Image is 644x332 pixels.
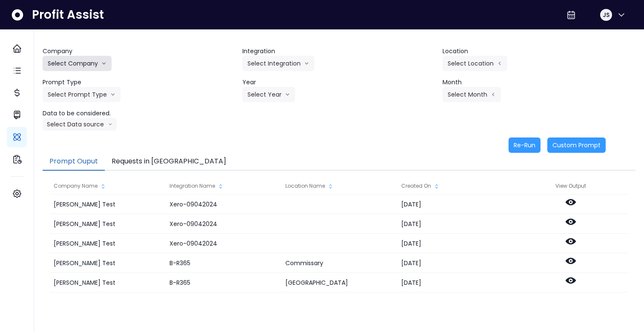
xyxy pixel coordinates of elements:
[32,7,104,23] span: Profit Assist
[443,47,635,56] header: Location
[443,87,501,102] button: Select Montharrow left line
[397,234,512,253] div: [DATE]
[49,253,165,273] div: [PERSON_NAME] Test
[43,87,121,102] button: Select Prompt Typearrow down line
[285,90,290,99] svg: arrow down line
[43,47,236,56] header: Company
[108,120,112,129] svg: arrow down line
[217,183,224,190] svg: sort
[242,47,435,56] header: Integration
[105,153,233,171] button: Requests in [GEOGRAPHIC_DATA]
[433,183,440,190] svg: sort
[603,11,609,19] span: JS
[547,137,606,153] button: Custom Prompt
[242,87,295,102] button: Select Yeararrow down line
[101,59,106,68] svg: arrow down line
[397,273,512,292] div: [DATE]
[165,214,281,234] div: Xero-09042024
[397,177,512,195] div: Created On
[242,56,314,71] button: Select Integrationarrow down line
[165,177,281,195] div: Integration Name
[397,195,512,214] div: [DATE]
[165,253,281,273] div: B-R365
[49,273,165,292] div: [PERSON_NAME] Test
[304,59,309,68] svg: arrow down line
[443,56,507,71] button: Select Locationarrow left line
[165,234,281,253] div: Xero-09042024
[509,137,540,153] button: Re-Run
[397,214,512,234] div: [DATE]
[513,177,629,195] div: View Output
[49,177,165,195] div: Company Name
[43,118,117,131] button: Select Data sourcearrow down line
[165,195,281,214] div: Xero-09042024
[443,78,635,87] header: Month
[43,109,236,118] header: Data to be considered.
[43,56,112,71] button: Select Companyarrow down line
[397,253,512,273] div: [DATE]
[281,273,397,292] div: [GEOGRAPHIC_DATA]
[110,90,115,99] svg: arrow down line
[43,78,236,87] header: Prompt Type
[165,273,281,292] div: B-R365
[49,195,165,214] div: [PERSON_NAME] Test
[281,177,397,195] div: Location Name
[281,253,397,273] div: Commissary
[43,153,105,171] button: Prompt Ouput
[491,90,496,99] svg: arrow left line
[49,234,165,253] div: [PERSON_NAME] Test
[49,214,165,234] div: [PERSON_NAME] Test
[242,78,435,87] header: Year
[497,59,502,68] svg: arrow left line
[327,183,334,190] svg: sort
[100,183,106,190] svg: sort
